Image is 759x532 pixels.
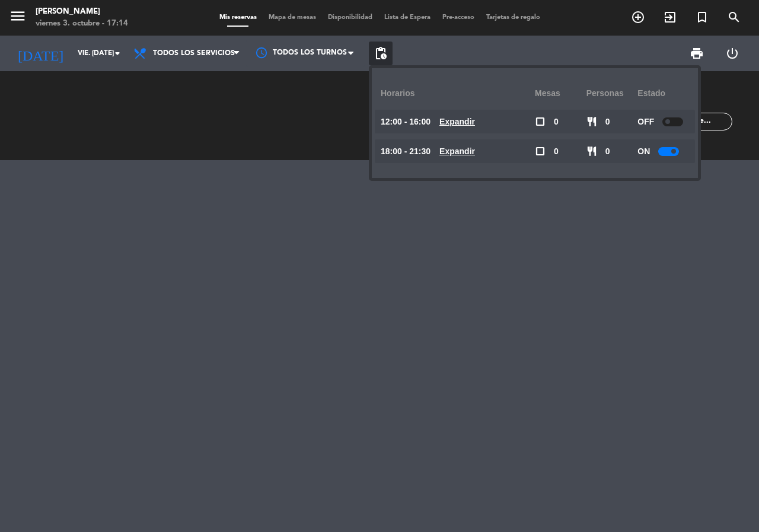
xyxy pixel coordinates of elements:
span: 0 [554,145,559,158]
span: ON [637,145,650,158]
i: arrow_drop_down [110,46,125,60]
span: 0 [554,115,559,129]
div: [PERSON_NAME] [36,6,128,18]
span: Mapa de mesas [263,14,322,21]
button: menu [9,7,27,29]
span: Mis reservas [213,14,263,21]
i: search [727,10,741,24]
i: turned_in_not [695,10,709,24]
span: restaurant [586,146,597,157]
i: menu [9,7,27,25]
div: LOG OUT [715,36,750,71]
span: restaurant [586,116,597,127]
span: Todos los servicios [153,49,235,58]
i: power_settings_new [725,46,739,60]
i: [DATE] [9,40,72,66]
div: Estado [637,77,689,110]
u: Expandir [439,146,475,156]
div: personas [586,77,638,110]
div: Mesas [535,77,586,110]
span: OFF [637,115,654,129]
span: 12:00 - 16:00 [381,115,430,129]
div: Horarios [381,77,535,110]
span: pending_actions [374,46,388,60]
span: Lista de Espera [378,14,436,21]
span: 0 [605,115,610,129]
span: print [690,46,704,60]
span: check_box_outline_blank [535,116,546,127]
span: 0 [605,145,610,158]
span: Disponibilidad [322,14,378,21]
u: Expandir [439,117,475,126]
span: 18:00 - 21:30 [381,145,430,158]
i: add_circle_outline [631,10,645,24]
div: viernes 3. octubre - 17:14 [36,18,128,30]
i: exit_to_app [663,10,677,24]
span: check_box_outline_blank [535,146,546,157]
span: Pre-acceso [436,14,480,21]
span: Tarjetas de regalo [480,14,546,21]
